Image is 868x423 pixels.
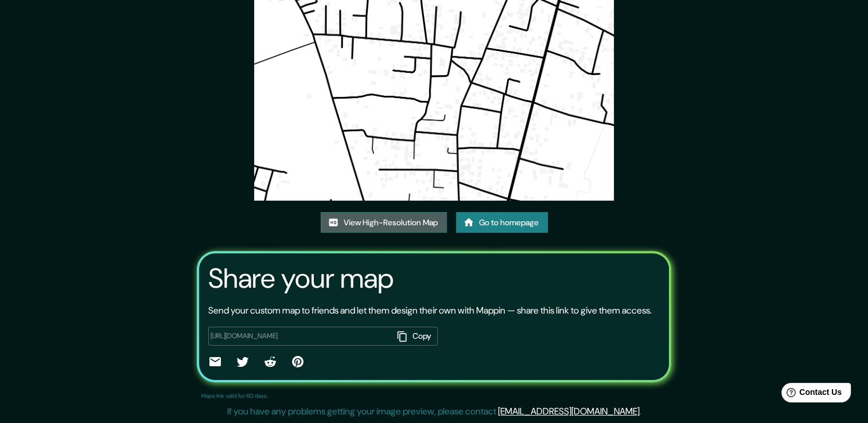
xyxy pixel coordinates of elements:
[227,405,641,418] p: If you have any problems getting your image preview, please contact .
[393,327,438,346] button: Copy
[321,212,447,233] a: View High-Resolution Map
[766,378,855,410] iframe: Help widget launcher
[208,263,394,295] h3: Share your map
[498,405,640,417] a: [EMAIL_ADDRESS][DOMAIN_NAME]
[208,304,652,318] p: Send your custom map to friends and let them design their own with Mappin — share this link to gi...
[456,212,548,233] a: Go to homepage
[201,391,268,400] p: Maps link valid for 60 days.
